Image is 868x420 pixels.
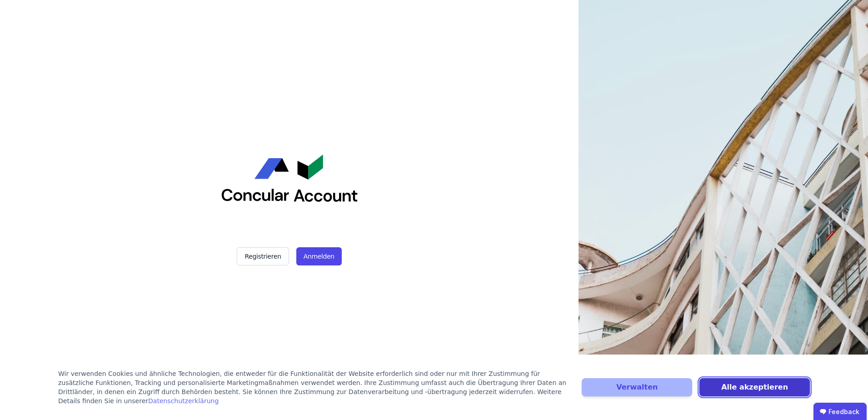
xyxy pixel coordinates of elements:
a: Datenschutzerklärung [148,397,219,405]
button: Verwalten [582,378,692,396]
button: Anmelden [296,247,342,265]
div: Wir verwenden Cookies und ähnliche Technologien, die entweder für die Funktionalität der Website ... [58,369,571,405]
button: Registrieren [237,247,289,265]
img: Concular [221,155,358,202]
button: Alle akzeptieren [699,378,810,396]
